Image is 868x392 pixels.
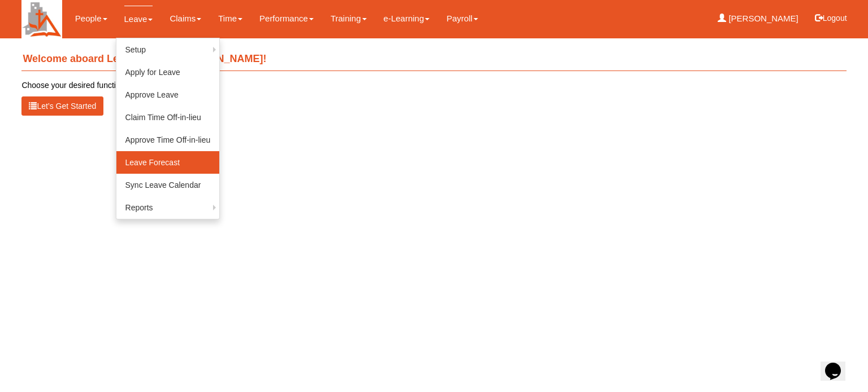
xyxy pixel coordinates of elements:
a: e-Learning [384,6,430,32]
p: Choose your desired function from the menu above. [21,80,846,91]
a: Performance [259,6,314,32]
a: Claims [170,6,201,32]
a: Claim Time Off-in-lieu [116,106,220,129]
button: Let’s Get Started [21,96,103,116]
a: Leave Forecast [116,151,220,174]
a: Payroll [446,6,478,32]
a: Apply for Leave [116,61,220,83]
button: Logout [807,5,855,32]
img: H+Cupd5uQsr4AAAAAElFTkSuQmCC [21,1,62,38]
iframe: chat widget [821,347,857,381]
a: Reports [116,196,220,219]
a: Leave [124,6,153,32]
a: Approve Leave [116,83,220,106]
a: Approve Time Off-in-lieu [116,129,220,151]
a: [PERSON_NAME] [718,6,798,32]
a: Sync Leave Calendar [116,174,220,196]
a: Setup [116,38,220,61]
a: People [75,6,107,32]
a: Training [331,6,367,32]
h4: Welcome aboard Learn Anchor, [PERSON_NAME]! [21,48,846,71]
a: Time [218,6,242,32]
